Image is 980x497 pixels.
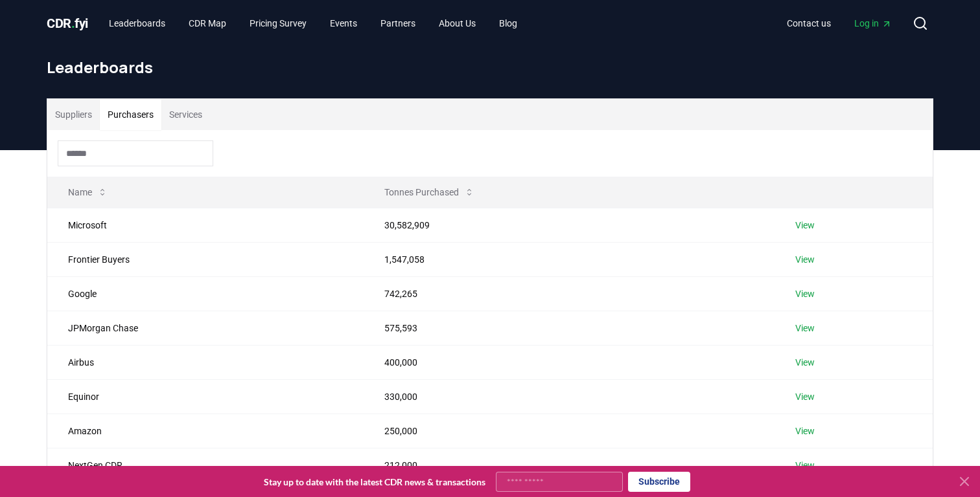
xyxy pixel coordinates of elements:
[489,12,528,35] a: Blog
[100,99,161,130] button: Purchasers
[776,12,902,35] nav: Main
[47,311,364,345] td: JPMorgan Chase
[71,16,75,31] span: .
[364,242,775,276] td: 1,547,058
[47,99,100,130] button: Suppliers
[47,379,364,414] td: Equinor
[364,276,775,311] td: 742,265
[364,448,775,482] td: 212,000
[47,14,88,32] a: CDR.fyi
[320,12,367,35] a: Events
[795,322,815,335] a: View
[47,16,88,31] span: CDR fyi
[47,276,364,311] td: Google
[795,287,815,300] a: View
[795,253,815,266] a: View
[364,379,775,414] td: 330,000
[370,12,426,35] a: Partners
[428,12,486,35] a: About Us
[795,219,815,232] a: View
[47,208,364,242] td: Microsoft
[178,12,237,35] a: CDR Map
[795,459,815,472] a: View
[161,99,210,130] button: Services
[854,17,892,30] span: Log in
[795,390,815,403] a: View
[844,12,902,35] a: Log in
[99,12,176,35] a: Leaderboards
[47,448,364,482] td: NextGen CDR
[239,12,317,35] a: Pricing Survey
[364,345,775,379] td: 400,000
[364,208,775,242] td: 30,582,909
[47,242,364,276] td: Frontier Buyers
[374,179,485,205] button: Tonnes Purchased
[47,57,933,78] h1: Leaderboards
[58,179,118,205] button: Name
[776,12,841,35] a: Contact us
[47,414,364,448] td: Amazon
[47,345,364,379] td: Airbus
[99,12,528,35] nav: Main
[795,356,815,369] a: View
[364,414,775,448] td: 250,000
[795,425,815,437] a: View
[364,311,775,345] td: 575,593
